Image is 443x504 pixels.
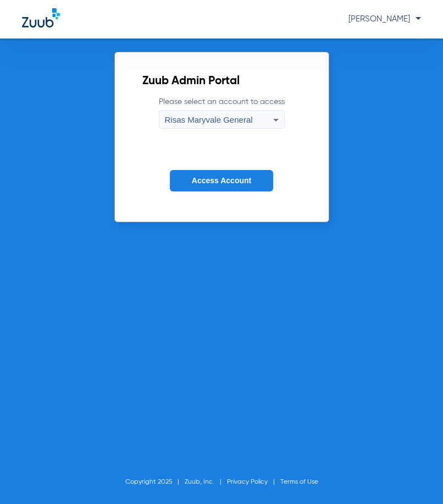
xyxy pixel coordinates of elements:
span: Risas Maryvale General [165,115,253,124]
a: Privacy Policy [227,479,268,485]
label: Please select an account to access [159,96,285,129]
iframe: Chat Widget [388,451,443,504]
h2: Zuub Admin Portal [142,76,301,87]
img: Zuub Logo [22,8,60,28]
a: Terms of Use [280,479,318,485]
button: Access Account [170,170,273,191]
span: [PERSON_NAME] [348,15,421,23]
li: Zuub, Inc. [185,476,227,487]
li: Copyright 2025 [125,476,185,487]
span: Access Account [192,176,251,185]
